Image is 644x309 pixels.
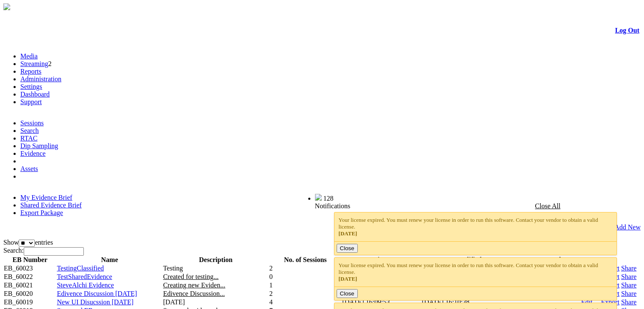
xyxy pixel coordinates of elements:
[19,240,35,247] select: Showentries
[3,298,56,306] td: EB_60019
[57,281,114,289] a: SteveAlchi Evidence
[20,201,82,209] a: Shared Evidence Brief
[3,273,56,281] td: EB_60022
[57,265,104,272] a: TestingClassified
[615,27,639,34] a: Log Out
[3,256,56,264] th: EB Number: activate to sort column ascending
[3,281,56,290] td: EB_60021
[20,83,42,90] a: Settings
[163,265,183,272] span: Testing
[339,276,357,282] span: [DATE]
[57,298,133,306] a: New UI Disucssion [DATE]
[614,223,641,231] a: Add New
[20,209,63,216] a: Export Package
[337,244,358,253] button: Close
[163,273,218,280] span: Created for testing...
[621,273,636,280] a: Share
[621,281,636,289] a: Share
[621,290,636,297] a: Share
[621,298,636,306] a: Share
[57,273,112,280] a: TestSharedEvidence
[24,247,84,256] input: Search:
[323,195,334,202] span: 128
[56,256,163,264] th: Name: activate to sort column ascending
[3,264,56,273] td: EB_60023
[20,98,42,105] a: Support
[20,75,61,83] a: Administration
[621,265,636,272] a: Share
[20,52,38,60] a: Media
[20,142,58,149] a: Dip Sampling
[339,230,357,237] span: [DATE]
[163,256,269,264] th: Description: activate to sort column ascending
[3,247,84,254] label: Search:
[163,298,185,306] span: [DATE]
[339,262,613,282] div: Your license expired. You must renew your license in order to run this software. Contact your ven...
[337,289,358,298] button: Close
[20,165,38,172] a: Assets
[535,202,561,210] a: Close All
[339,217,613,237] div: Your license expired. You must renew your license in order to run this software. Contact your ven...
[20,60,48,67] a: Streaming
[163,281,225,289] span: Creating new Eviden...
[3,290,56,298] td: EB_60020
[20,127,39,134] a: Search
[20,194,72,201] a: My Evidence Brief
[3,3,10,10] img: arrow-3.png
[20,135,37,142] a: RTAC
[191,194,298,201] span: Welcome, System Administrator (Administrator)
[57,290,137,297] a: Edivence Discussion [DATE]
[20,119,44,127] a: Sessions
[20,150,46,157] a: Evidence
[3,239,53,246] label: Show entries
[20,91,50,98] a: Dashboard
[315,194,322,201] img: bell25.png
[20,68,41,75] a: Reports
[48,60,52,67] span: 2
[163,290,225,297] span: Edivence Discussion...
[315,202,623,210] div: Notifications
